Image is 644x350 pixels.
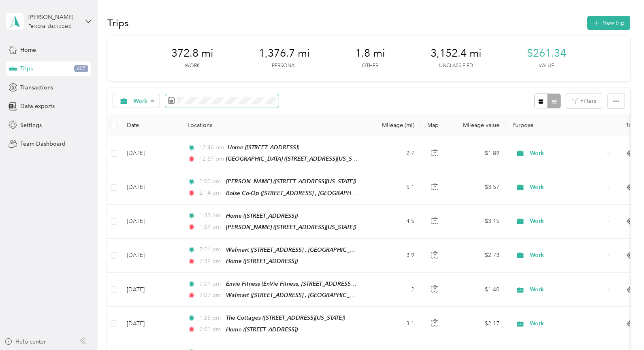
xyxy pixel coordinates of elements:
td: 5.1 [367,170,421,204]
p: Personal [272,62,297,70]
h1: Trips [107,19,129,27]
p: Other [362,62,378,70]
span: Trips [20,64,33,73]
iframe: Everlance-gr Chat Button Frame [599,305,644,350]
span: Home ([STREET_ADDRESS]) [228,144,299,151]
span: [PERSON_NAME] ([STREET_ADDRESS][US_STATE]) [226,224,356,230]
span: 7:39 pm [199,257,222,266]
span: 12:46 pm [199,143,224,152]
span: Home [20,46,36,54]
span: 12:57 pm [199,155,222,163]
td: $1.89 [449,136,506,170]
th: Map [421,114,449,136]
span: Work [530,217,604,226]
td: $3.15 [449,205,506,239]
p: Value [539,62,554,70]
span: 7:21 pm [199,245,222,254]
th: Locations [181,114,367,136]
td: [DATE] [120,273,181,307]
td: 2.7 [367,136,421,170]
span: Home ([STREET_ADDRESS]) [226,258,298,264]
span: 2:00 pm [199,177,222,186]
span: Transactions [20,83,53,92]
p: Unclassified [439,62,473,70]
td: 2 [367,273,421,307]
span: 2:01 pm [199,325,222,334]
span: 1:59 pm [199,223,222,231]
span: [GEOGRAPHIC_DATA] ([STREET_ADDRESS][US_STATE]) [226,155,367,162]
th: Mileage (mi) [367,114,421,136]
span: Home ([STREET_ADDRESS]) [226,212,298,219]
button: Help center [4,337,46,346]
span: The Cottages ([STREET_ADDRESS][US_STATE]) [226,314,345,321]
span: 372.8 mi [171,47,213,60]
div: Personal dashboard [28,24,72,29]
td: $3.57 [449,170,506,204]
span: Boise Co-Op ([STREET_ADDRESS] , [GEOGRAPHIC_DATA], [US_STATE]) [226,190,408,197]
td: 3.9 [367,239,421,273]
td: [DATE] [120,307,181,341]
span: 1:33 pm [199,211,222,220]
span: 7:07 pm [199,291,222,300]
span: [PERSON_NAME] ([STREET_ADDRESS][US_STATE]) [226,178,356,185]
div: [PERSON_NAME] [28,13,79,21]
span: Walmart ([STREET_ADDRESS] , [GEOGRAPHIC_DATA], [US_STATE]) [226,246,398,253]
span: Work [133,98,148,104]
span: 2:14 pm [199,189,222,197]
td: 4.5 [367,205,421,239]
span: Home ([STREET_ADDRESS]) [226,326,298,333]
span: Settings [20,121,42,129]
span: 1.8 mi [355,47,385,60]
span: Work [530,251,604,260]
span: Data exports [20,102,55,110]
span: 607 [74,65,88,72]
span: 1:55 pm [199,314,222,322]
span: 1,376.7 mi [259,47,310,60]
td: [DATE] [120,136,181,170]
p: Work [185,62,200,70]
button: New trip [587,16,630,30]
td: [DATE] [120,239,181,273]
span: Work [530,285,604,294]
td: $2.17 [449,307,506,341]
th: Date [120,114,181,136]
span: 3,152.4 mi [431,47,482,60]
span: Walmart ([STREET_ADDRESS] , [GEOGRAPHIC_DATA], [US_STATE]) [226,292,398,299]
th: Purpose [506,114,619,136]
td: [DATE] [120,170,181,204]
td: 3.1 [367,307,421,341]
span: Work [530,149,604,158]
button: Filters [566,93,602,108]
span: 7:01 pm [199,280,222,288]
td: $1.40 [449,273,506,307]
td: [DATE] [120,205,181,239]
span: Envie Fitness (EnVie Fitness, [STREET_ADDRESS] , Meridian, [GEOGRAPHIC_DATA]) [226,280,443,287]
td: $2.73 [449,239,506,273]
span: Work [530,183,604,192]
span: Work [530,319,604,328]
span: $261.34 [527,47,566,60]
span: Team Dashboard [20,140,66,148]
th: Mileage value [449,114,506,136]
